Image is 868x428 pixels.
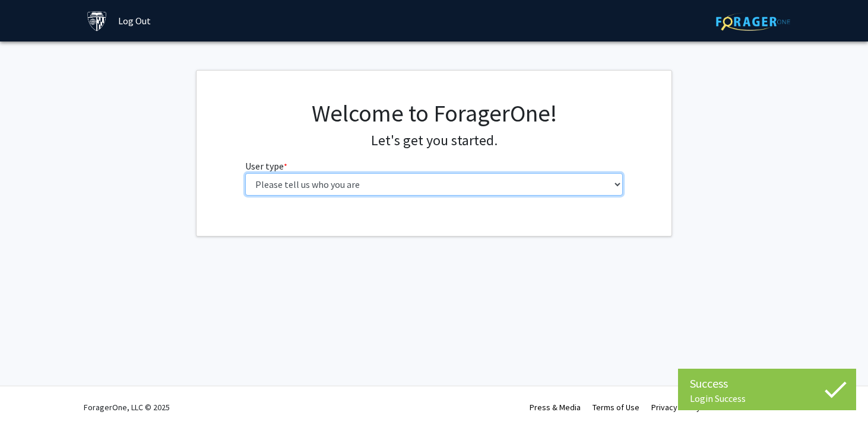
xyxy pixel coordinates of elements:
a: Terms of Use [593,402,639,413]
a: Press & Media [530,402,581,413]
h4: Let's get you started. [245,132,623,149]
img: Johns Hopkins University Logo [87,11,107,31]
div: Success [690,375,844,392]
div: ForagerOne, LLC © 2025 [84,387,170,428]
div: Login Success [690,392,844,404]
label: User type [245,159,287,173]
iframe: Chat [9,375,50,419]
img: ForagerOne Logo [716,12,790,31]
a: Privacy Policy [651,402,701,413]
h1: Welcome to ForagerOne! [245,99,623,127]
